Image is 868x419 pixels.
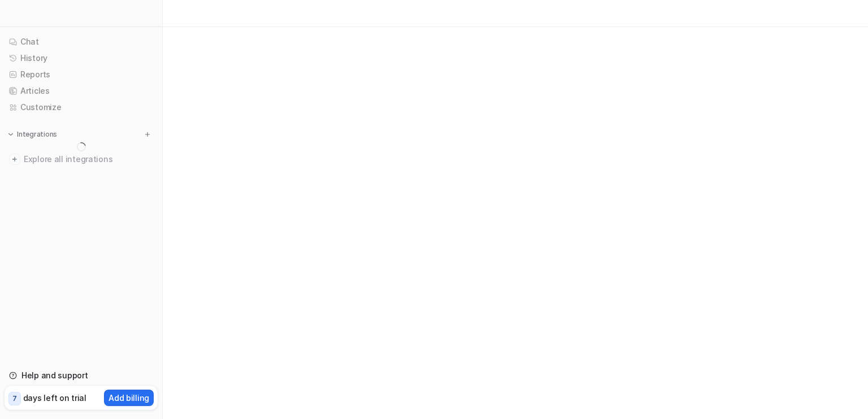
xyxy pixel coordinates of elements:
a: Reports [5,67,158,82]
button: Add billing [104,390,154,406]
p: days left on trial [23,392,86,404]
p: Integrations [17,130,57,139]
span: Explore all integrations [24,150,153,168]
a: Help and support [5,368,158,383]
button: Integrations [5,129,60,140]
img: expand menu [7,130,15,138]
a: Explore all integrations [5,151,158,167]
img: explore all integrations [9,154,20,165]
p: 7 [12,394,17,404]
a: Chat [5,34,158,50]
a: History [5,50,158,66]
img: menu_add.svg [144,130,151,138]
a: Customize [5,99,158,115]
p: Add billing [108,392,149,404]
a: Articles [5,83,158,99]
